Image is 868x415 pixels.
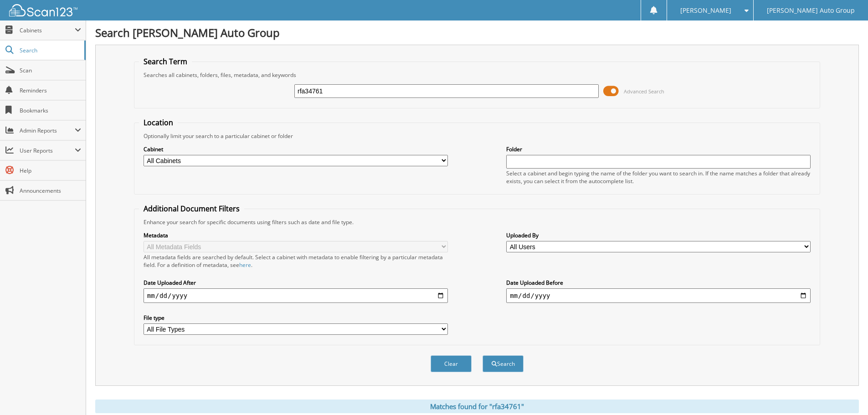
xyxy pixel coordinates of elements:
div: All metadata fields are searched by default. Select a cabinet with metadata to enable filtering b... [144,253,448,269]
span: Cabinets [20,26,75,34]
h1: Search [PERSON_NAME] Auto Group [95,25,859,40]
button: Search [483,355,524,372]
span: Admin Reports [20,127,75,134]
div: Enhance your search for specific documents using filters such as date and file type. [139,218,815,226]
button: Clear [431,355,472,372]
span: Announcements [20,187,81,195]
legend: Search Term [139,56,192,67]
span: [PERSON_NAME] [680,8,731,13]
div: Optionally limit your search to a particular cabinet or folder [139,132,815,140]
label: Date Uploaded Before [506,279,811,287]
label: Folder [506,145,811,153]
span: Bookmarks [20,107,81,114]
label: Uploaded By [506,231,811,239]
div: Select a cabinet and begin typing the name of the folder you want to search in. If the name match... [506,169,811,185]
div: Matches found for "rfa34761" [95,400,859,413]
span: Scan [20,67,81,74]
img: scan123-logo-white.svg [9,4,77,16]
a: here [239,261,251,269]
span: Advanced Search [624,88,664,95]
label: Metadata [144,231,448,239]
input: end [506,288,811,303]
span: Reminders [20,87,81,94]
label: File type [144,314,448,322]
span: User Reports [20,147,75,154]
span: Help [20,167,81,174]
span: [PERSON_NAME] Auto Group [767,8,855,13]
label: Cabinet [144,145,448,153]
legend: Location [139,118,178,128]
span: Search [20,46,80,54]
label: Date Uploaded After [144,279,448,287]
div: Searches all cabinets, folders, files, metadata, and keywords [139,71,815,79]
input: start [144,288,448,303]
legend: Additional Document Filters [139,204,244,214]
